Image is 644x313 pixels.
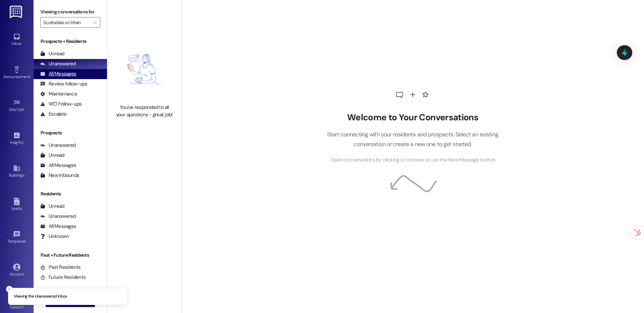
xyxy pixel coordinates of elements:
img: empty-state [115,38,174,101]
div: Unread [40,152,64,159]
div: Escalate [40,111,66,118]
span: • [30,73,31,78]
a: Templates • [3,229,30,247]
div: New Inbounds [40,172,79,179]
div: Unknown [40,233,69,240]
img: ResiDesk Logo [10,6,23,18]
div: Future Residents [40,274,86,281]
div: All Messages [40,70,76,77]
i:  [93,20,97,25]
a: Leads [3,196,30,214]
div: Residents [34,190,107,197]
div: All Messages [40,223,76,230]
input: All communities [43,17,90,28]
div: You've responded to all your questions - great job! [115,104,174,118]
div: Past Residents [40,264,81,271]
span: • [23,139,24,144]
div: All Messages [40,162,76,169]
div: Prospects [34,129,107,136]
div: WO Follow-ups [40,101,82,108]
p: Start connecting with your residents and prospects. Select an existing conversation or create a n... [317,130,508,149]
label: Viewing conversations for [40,7,100,17]
div: Prospects + Residents [34,38,107,45]
a: Support [3,294,30,312]
span: Open conversations by clicking on inboxes or use the New Message button [330,156,495,164]
span: • [26,238,27,243]
span: • [24,106,25,111]
div: Unanswered [40,213,76,220]
div: Unanswered [40,142,76,149]
div: Unread [40,50,64,57]
a: Buildings [3,163,30,181]
a: Account [3,261,30,279]
div: Past + Future Residents [34,252,107,259]
p: Viewing the Unanswered inbox [14,294,67,300]
div: Maintenance [40,90,77,98]
a: Insights • [3,130,30,148]
div: Unread [40,203,64,210]
a: Site Visit • [3,97,30,115]
button: Close toast [6,286,13,293]
div: Review follow-ups [40,80,87,87]
a: Inbox [3,31,30,49]
div: Unanswered [40,60,76,67]
h2: Welcome to Your Conversations [317,112,508,123]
